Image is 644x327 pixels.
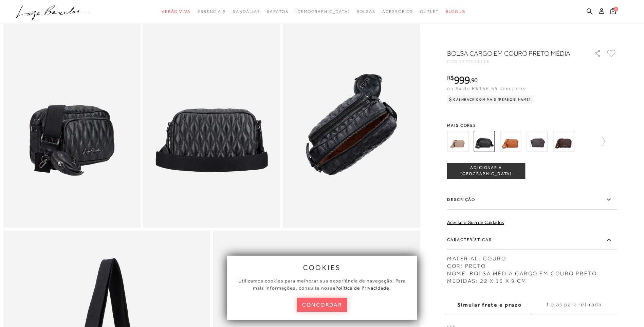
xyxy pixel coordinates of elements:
a: categoryNavScreenReaderText [420,5,439,18]
span: 999 [454,74,470,86]
img: image [3,22,141,228]
span: 0 [613,7,618,12]
span: [DEMOGRAPHIC_DATA] [295,9,350,14]
span: Utilizamos cookies para melhorar sua experiência de navegação. Para mais informações, consulte nossa [238,278,406,291]
a: Acesse o Guia de Cuidados [447,220,504,225]
img: BOLSA CARGO EM COURO CINZA DUMBO MÉDIA [447,131,468,152]
img: BOLSA MÉDIA CARGO STORM [527,131,548,152]
div: MATERIAL: COURO COR: PRETO NOME: BOLSA MÉDIA CARGO EM COURO PRETO MEDIDAS: 22 X 16 X 9 CM [447,252,617,285]
i: , [470,77,478,83]
img: BOLSA MÉDIA EM COURO COM MATELASSÊ CAFÉ [553,131,574,152]
a: categoryNavScreenReaderText [267,5,288,18]
i: R$ [447,75,454,81]
label: Características [447,230,617,250]
span: cookies [303,264,341,271]
span: Verão Viva [162,9,191,14]
a: BLOG LB [446,5,465,18]
img: BOLSA CARGO EM COURO PRETO MÉDIA [474,131,495,152]
a: categoryNavScreenReaderText [233,5,260,18]
a: categoryNavScreenReaderText [382,5,413,18]
span: BLOG LB [446,9,465,14]
label: Simular frete e prazo [447,296,532,314]
div: Cashback com Mais [PERSON_NAME] [447,96,534,104]
span: 90 [471,76,478,84]
label: Lojas para retirada [532,296,617,314]
span: Sapatos [267,9,288,14]
a: categoryNavScreenReaderText [162,5,191,18]
span: Essenciais [198,9,226,14]
button: ADICIONAR À [GEOGRAPHIC_DATA] [447,163,525,179]
h1: BOLSA CARGO EM COURO PRETO MÉDIA [447,49,574,58]
button: 0 [608,7,618,17]
span: Outlet [420,9,439,14]
a: Política de Privacidade. [335,285,391,291]
a: categoryNavScreenReaderText [198,5,226,18]
a: noSubCategoriesText [295,5,350,18]
span: Acessórios [382,9,413,14]
span: ADICIONAR À [GEOGRAPHIC_DATA] [447,165,525,177]
img: image [143,22,280,228]
label: Descrição [447,190,617,210]
span: Sandálias [233,9,260,14]
img: image [283,22,420,228]
span: 7777061718 [459,59,490,64]
span: Mais cores [447,123,617,127]
button: concordar [297,298,347,312]
div: CÓD: [447,59,583,64]
span: Bolsas [356,9,375,14]
img: BOLSA MÉDIA CARGO CARAMELO [500,131,521,152]
span: ou 6x de R$166,65 sem juros [447,86,526,91]
a: categoryNavScreenReaderText [356,5,375,18]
